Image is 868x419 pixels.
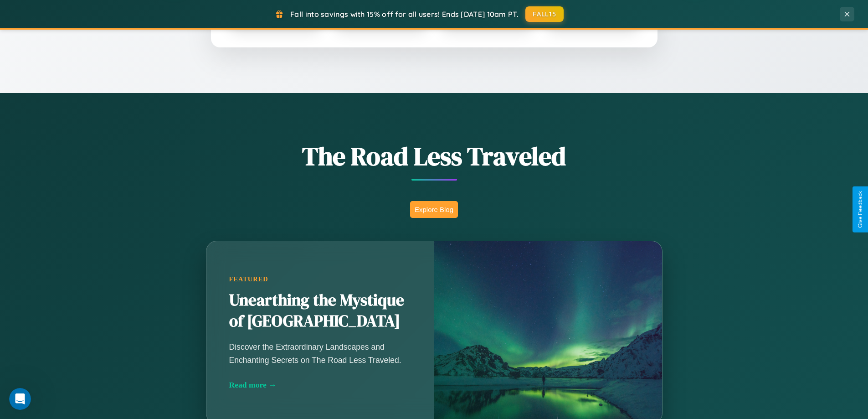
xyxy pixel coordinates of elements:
div: Featured [229,275,411,283]
h2: Unearthing the Mystique of [GEOGRAPHIC_DATA] [229,290,411,332]
button: FALL15 [525,6,564,22]
iframe: Intercom live chat [9,388,31,410]
button: Explore Blog [410,201,458,218]
span: Fall into savings with 15% off for all users! Ends [DATE] 10am PT. [290,10,519,19]
div: Give Feedback [857,191,863,228]
h1: The Road Less Traveled [161,139,708,174]
p: Discover the Extraordinary Landscapes and Enchanting Secrets on The Road Less Traveled. [229,341,411,366]
div: Read more → [229,380,411,390]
